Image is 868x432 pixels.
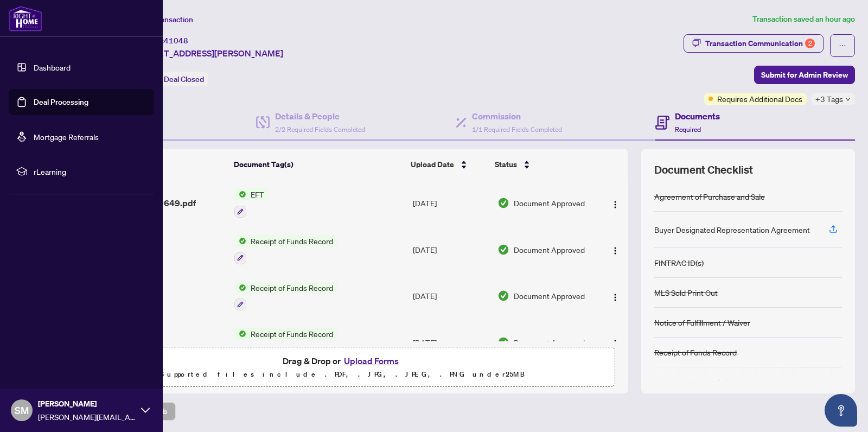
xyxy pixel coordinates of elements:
span: [PERSON_NAME] [38,398,136,410]
span: SM [15,403,29,418]
button: Open asap [825,394,857,427]
div: Transaction Communication [705,35,815,52]
td: [DATE] [409,180,493,226]
span: 2/2 Required Fields Completed [275,125,365,134]
button: Status IconReceipt of Funds Record [234,235,337,264]
button: Logo [607,334,624,351]
div: Buyer Designated Representation Agreement [654,224,810,236]
div: Agreement of Purchase and Sale [654,190,765,202]
div: Notice of Fulfillment / Waiver [654,316,750,328]
button: Status IconReceipt of Funds Record [234,282,337,311]
a: Dashboard [34,62,71,72]
a: Mortgage Referrals [34,132,99,142]
td: [DATE] [409,273,493,320]
article: Transaction saved an hour ago [752,13,855,26]
span: Status [495,158,517,170]
img: Logo [611,246,620,255]
img: Logo [611,339,620,348]
span: Required [675,125,701,134]
img: logo [9,5,42,31]
img: Status Icon [234,282,246,294]
th: Document Tag(s) [229,149,406,180]
span: Deal Closed [164,74,204,84]
span: down [845,97,851,102]
img: Logo [611,200,620,209]
button: Upload Forms [341,354,402,368]
span: Upload Date [411,158,454,170]
span: Submit for Admin Review [761,66,848,84]
span: 41048 [164,36,188,46]
h4: Commission [472,110,562,123]
span: Receipt of Funds Record [246,328,337,340]
div: 2 [805,39,815,48]
div: Status: [135,72,208,86]
span: View Transaction [135,15,193,24]
img: Status Icon [234,328,246,340]
span: Drag & Drop orUpload FormsSupported files include .PDF, .JPG, .JPEG, .PNG under25MB [70,347,615,387]
img: Document Status [497,197,509,209]
img: Document Status [497,336,509,348]
span: EFT [246,188,269,200]
span: rLearning [34,166,146,177]
button: Logo [607,241,624,258]
span: Requires Additional Docs [717,93,802,105]
td: [DATE] [409,319,493,366]
span: [PERSON_NAME][EMAIL_ADDRESS][DOMAIN_NAME] [38,411,136,423]
span: 1/1 Required Fields Completed [472,125,562,134]
div: Receipt of Funds Record [654,346,737,358]
button: Logo [607,194,624,212]
div: FINTRAC ID(s) [654,257,704,269]
a: Deal Processing [34,97,88,107]
td: [DATE] [409,226,493,273]
span: Receipt of Funds Record [246,235,337,247]
span: +3 Tags [815,93,843,105]
div: MLS Sold Print Out [654,287,718,298]
span: Document Approved [514,197,585,209]
th: Status [490,149,596,180]
p: Supported files include .PDF, .JPG, .JPEG, .PNG under 25 MB [76,368,608,381]
h4: Documents [675,110,720,123]
img: Logo [611,293,620,302]
button: Transaction Communication2 [684,34,824,53]
button: Logo [607,287,624,304]
img: Document Status [497,244,509,256]
button: Status IconEFT [234,188,269,218]
span: Document Approved [514,336,585,348]
span: Receipt of Funds Record [246,282,337,294]
span: Drag & Drop or [283,354,402,368]
img: Status Icon [234,188,246,200]
span: Document Approved [514,244,585,256]
img: Document Status [497,290,509,302]
img: Status Icon [234,235,246,247]
span: Document Checklist [654,162,753,177]
th: Upload Date [406,149,490,180]
span: [STREET_ADDRESS][PERSON_NAME] [135,47,283,60]
button: Status IconReceipt of Funds Record [234,328,337,357]
span: Document Approved [514,290,585,302]
button: Submit for Admin Review [754,66,855,84]
h4: Details & People [275,110,365,123]
span: ellipsis [839,42,846,49]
